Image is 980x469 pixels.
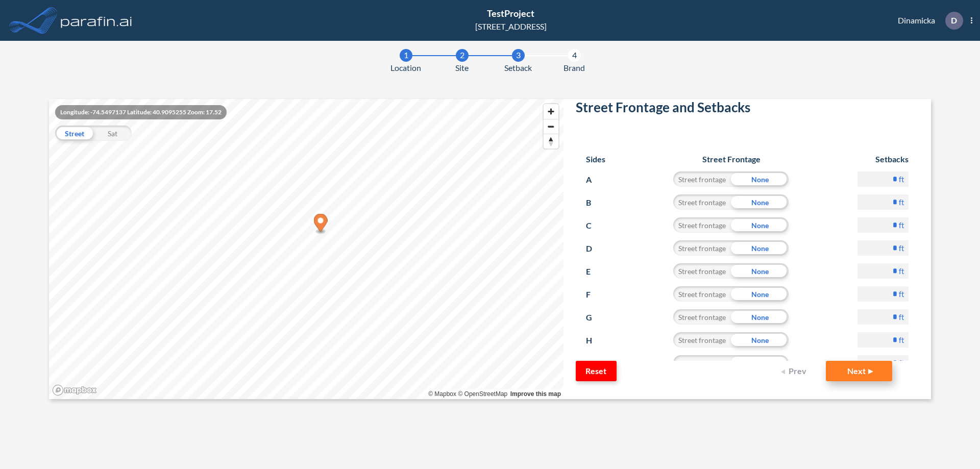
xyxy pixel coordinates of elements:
[857,154,909,164] h6: Setbacks
[504,62,532,74] span: Setback
[544,134,558,149] button: Reset bearing to north
[899,243,904,253] label: ft
[731,217,789,233] div: None
[731,263,789,279] div: None
[899,289,904,299] label: ft
[673,194,731,210] div: Street frontage
[883,12,972,30] div: Dinamicka
[731,355,789,371] div: None
[586,154,605,164] h6: Sides
[775,361,816,381] button: Prev
[487,8,534,19] span: TestProject
[576,361,617,381] button: Reset
[428,390,456,398] a: Mapbox
[586,194,605,211] p: B
[568,49,581,62] div: 4
[731,309,789,325] div: None
[510,390,561,398] a: Improve this map
[400,49,412,62] div: 1
[899,335,904,345] label: ft
[586,171,605,188] p: A
[826,361,892,381] button: Next
[673,355,731,371] div: Street frontage
[673,240,731,256] div: Street frontage
[52,384,97,396] a: Mapbox homepage
[390,62,421,74] span: Location
[586,332,605,349] p: H
[455,62,469,74] span: Site
[731,286,789,302] div: None
[899,358,904,368] label: ft
[586,240,605,257] p: D
[544,119,558,134] button: Zoom out
[899,312,904,322] label: ft
[586,355,605,372] p: I
[544,119,558,134] span: Zoom out
[731,194,789,210] div: None
[55,126,93,141] div: Street
[731,171,789,187] div: None
[512,49,525,62] div: 3
[563,62,585,74] span: Brand
[586,263,605,280] p: E
[673,217,731,233] div: Street frontage
[673,263,731,279] div: Street frontage
[576,100,919,119] h2: Street Frontage and Setbacks
[899,266,904,276] label: ft
[664,154,799,164] h6: Street Frontage
[314,214,328,235] div: Map marker
[673,171,731,187] div: Street frontage
[899,174,904,184] label: ft
[899,220,904,230] label: ft
[899,197,904,207] label: ft
[59,10,134,31] img: logo
[731,332,789,348] div: None
[951,16,957,25] p: D
[456,49,469,62] div: 2
[731,240,789,256] div: None
[586,309,605,326] p: G
[458,390,507,398] a: OpenStreetMap
[673,332,731,348] div: Street frontage
[475,20,547,33] div: [STREET_ADDRESS]
[586,286,605,303] p: F
[55,105,227,119] div: Longitude: -74.5497137 Latitude: 40.9095255 Zoom: 17.52
[93,126,132,141] div: Sat
[673,309,731,325] div: Street frontage
[49,99,563,399] canvas: Map
[673,286,731,302] div: Street frontage
[586,217,605,234] p: C
[544,104,558,119] button: Zoom in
